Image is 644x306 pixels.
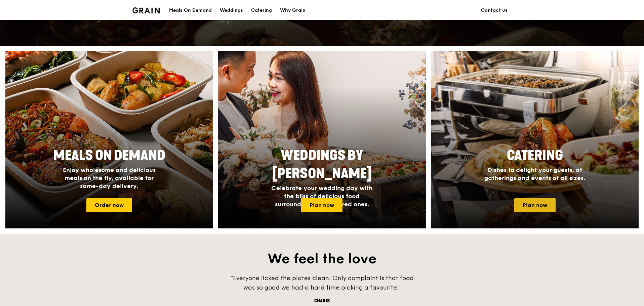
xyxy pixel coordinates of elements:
a: Plan now [514,198,556,212]
a: Meals On DemandEnjoy wholesome and delicious meals on the fly, available for same-day delivery.Or... [5,51,213,228]
a: Plan now [301,198,343,212]
a: Weddings [216,0,247,20]
img: weddings-card.4f3003b8.jpg [218,51,426,228]
a: Order now [86,198,132,212]
div: Meals On Demand [169,0,212,20]
div: Weddings [220,0,243,20]
a: Catering [247,0,276,20]
span: Enjoy wholesome and delicious meals on the fly, available for same-day delivery. [63,166,156,190]
a: Weddings by [PERSON_NAME]Celebrate your wedding day with the bliss of delicious food surrounded b... [218,51,426,228]
img: meals-on-demand-card.d2b6f6db.png [5,51,213,228]
span: Meals On Demand [53,147,165,164]
div: Catering [251,0,272,20]
a: Contact us [477,0,512,20]
div: Why Grain [280,0,306,20]
a: CateringDishes to delight your guests, at gatherings and events of all sizes.Plan now [431,51,639,228]
span: Weddings by [PERSON_NAME] [272,147,372,182]
a: Why Grain [276,0,310,20]
img: Grain [132,7,160,13]
div: Charis [221,298,423,304]
span: Catering [507,147,563,164]
span: Celebrate your wedding day with the bliss of delicious food surrounded by your loved ones. [271,184,372,208]
span: Dishes to delight your guests, at gatherings and events of all sizes. [484,166,585,182]
div: "Everyone licked the plates clean. Only complaint is that food was so good we had a hard time pic... [221,273,423,292]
